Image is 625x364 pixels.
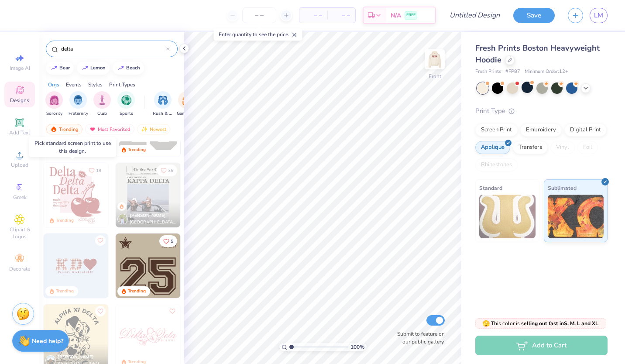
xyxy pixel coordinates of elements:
[117,91,135,117] button: filter button
[117,214,128,224] img: Avatar
[475,68,501,76] span: Fresh Prints
[108,234,172,298] img: 2029a7ac-9716-4f97-b2c8-6d5a9e5ed152
[120,110,133,117] span: Sports
[167,306,178,316] button: Like
[85,124,134,134] div: Most Favorited
[128,147,146,153] div: Trending
[69,110,88,117] span: Fraternity
[153,110,173,117] span: Rush & Bid
[9,265,30,272] span: Decorate
[66,81,82,89] div: Events
[577,141,598,154] div: Foil
[479,183,502,192] span: Standard
[10,65,30,72] span: Image AI
[50,126,57,132] img: trending.gif
[177,110,197,117] span: Game Day
[594,10,603,21] span: LM
[69,91,88,117] button: filter button
[475,106,608,116] div: Print Type
[108,163,172,227] img: 3b4e984f-edb8-4c39-8d58-6cefc6b026ef
[32,337,63,345] strong: Need help?
[153,91,173,117] button: filter button
[13,194,27,201] span: Greek
[520,124,562,137] div: Embroidery
[45,91,63,117] div: filter for Sorority
[513,141,548,154] div: Transfers
[482,319,490,328] span: 🫣
[141,126,148,132] img: Newest.gif
[11,161,28,168] span: Upload
[93,91,111,117] button: filter button
[46,124,82,134] div: Trending
[116,234,180,298] img: ea99e618-fe45-4d6e-b56e-26346482c2f6
[550,141,575,154] div: Vinyl
[333,11,350,20] span: – –
[521,320,598,327] strong: selling out fast in S, M, L and XL
[426,51,443,68] img: Front
[46,110,62,117] span: Sorority
[180,234,244,298] img: 8e7b7fd3-2513-4715-b103-b703c5dfab46
[60,45,166,53] input: Try "Alpha"
[77,62,110,75] button: lemon
[130,213,166,219] span: [PERSON_NAME]
[51,65,58,71] img: trend_line.gif
[93,91,111,117] div: filter for Club
[45,91,63,117] button: filter button
[96,168,101,173] span: 19
[88,81,103,89] div: Styles
[305,11,322,20] span: – –
[10,97,29,104] span: Designs
[475,124,518,137] div: Screen Print
[59,65,70,70] div: bear
[182,95,192,105] img: Game Day Image
[97,110,107,117] span: Club
[56,217,74,224] div: Trending
[95,235,106,246] button: Like
[44,163,108,227] img: f13d24e2-60bc-40ad-a640-70e85d21f66b
[158,95,168,105] img: Rush & Bid Image
[475,141,510,154] div: Applique
[117,91,135,117] div: filter for Sports
[525,68,568,76] span: Minimum Order: 12 +
[48,81,59,89] div: Orgs
[73,95,83,105] img: Fraternity Image
[479,195,536,238] img: Standard
[90,65,106,70] div: lemon
[475,43,600,65] span: Fresh Prints Boston Heavyweight Hoodie
[29,137,116,157] div: Pick standard screen print to use this design.
[350,343,364,351] span: 100 %
[58,354,94,360] span: [PERSON_NAME]
[505,68,520,76] span: # FP87
[391,11,401,20] span: N/A
[49,95,59,105] img: Sorority Image
[590,8,608,23] a: LM
[564,124,607,137] div: Digital Print
[117,65,124,71] img: trend_line.gif
[548,195,604,238] img: Sublimated
[157,165,177,176] button: Like
[177,91,197,117] button: filter button
[69,91,88,117] div: filter for Fraternity
[180,163,244,227] img: 54f4a0fe-9b6d-4cd2-8155-921784fb96a7
[128,288,146,295] div: Trending
[513,8,555,23] button: Save
[137,124,170,134] div: Newest
[406,12,416,18] span: FREE
[392,330,445,346] label: Submit to feature on our public gallery.
[116,163,180,227] img: 14935fd3-4091-43ef-bfed-d4f006f2b956
[242,7,276,23] input: – –
[113,62,144,75] button: beach
[443,7,507,24] input: Untitled Design
[9,129,30,136] span: Add Text
[97,95,107,105] img: Club Image
[46,62,74,75] button: bear
[44,234,108,298] img: 286c0800-4fa6-4451-a9c1-369f32bf8478
[130,219,177,226] span: [GEOGRAPHIC_DATA], [GEOGRAPHIC_DATA][US_STATE]
[109,81,135,89] div: Print Types
[153,91,173,117] div: filter for Rush & Bid
[82,65,89,71] img: trend_line.gif
[429,72,441,80] div: Front
[214,28,302,41] div: Enter quantity to see the price.
[159,235,177,247] button: Like
[56,288,74,295] div: Trending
